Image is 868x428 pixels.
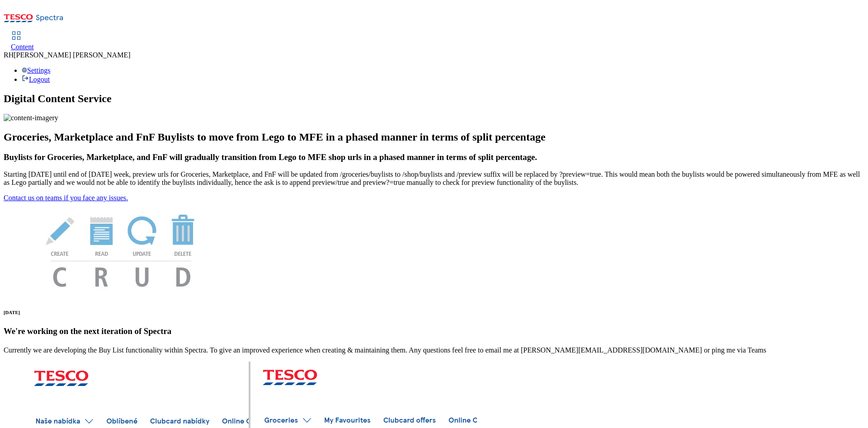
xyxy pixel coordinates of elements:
[4,202,239,296] img: News Image
[11,32,34,51] a: Content
[4,170,864,187] p: Starting [DATE] until end of [DATE] week, preview urls for Groceries, Marketplace, and FnF will b...
[4,194,128,202] a: Contact us on teams if you face any issues.
[22,66,51,74] a: Settings
[22,75,50,83] a: Logout
[14,51,130,59] span: [PERSON_NAME] [PERSON_NAME]
[4,114,58,122] img: content-imagery
[4,310,864,315] h6: [DATE]
[4,93,864,105] h1: Digital Content Service
[4,51,14,59] span: RH
[4,152,864,162] h3: Buylists for Groceries, Marketplace, and FnF will gradually transition from Lego to MFE shop urls...
[4,131,864,143] h2: Groceries, Marketplace and FnF Buylists to move from Lego to MFE in a phased manner in terms of s...
[4,346,864,354] p: Currently we are developing the Buy List functionality within Spectra. To give an improved experi...
[4,326,864,336] h3: We're working on the next iteration of Spectra
[11,43,34,51] span: Content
